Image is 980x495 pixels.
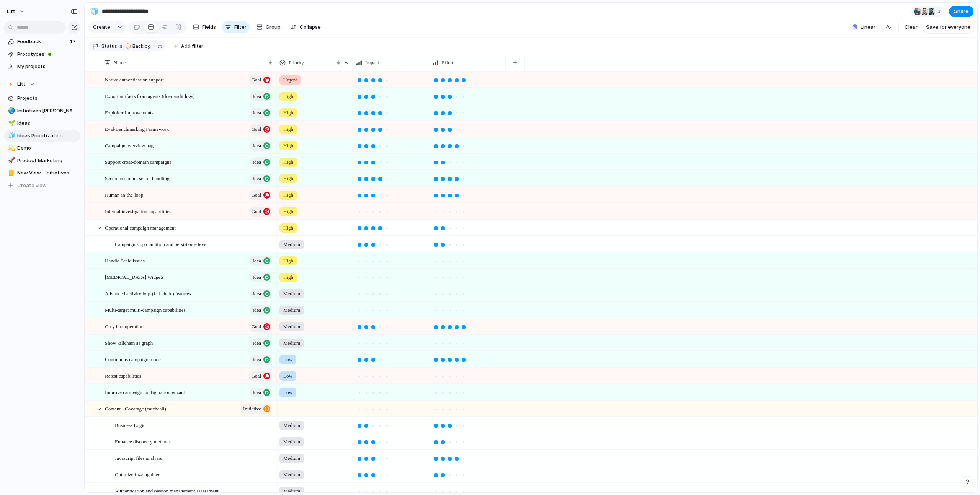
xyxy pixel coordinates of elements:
span: Create [93,23,110,31]
span: Feedback [17,38,67,46]
div: 🌱 [8,119,13,128]
span: Human-in-the-loop [105,190,143,199]
span: High [283,274,293,281]
span: Improve campaign configuration wizard [105,388,185,396]
span: Medium [283,471,300,479]
span: Enhance discovery methods [115,437,171,446]
div: 📒 [8,169,13,177]
span: High [283,125,293,133]
span: Campaign overview page [105,141,156,150]
div: 🌱Ideas [4,117,80,129]
button: 🚀 [7,157,15,164]
span: Goal [252,190,261,200]
span: Medium [283,290,300,298]
button: Fields [190,21,219,33]
span: Business Logic [115,420,145,429]
span: Litt [17,80,26,88]
span: Ideas [17,119,78,127]
span: Group [266,23,281,31]
span: High [283,142,293,150]
span: Idea [253,157,261,168]
span: Optimize fuzzing doer [115,470,160,479]
button: Clear [902,21,921,33]
button: 🌏 [7,107,15,115]
span: Handle Scale Issues [105,256,145,265]
span: Secure customer secret handling [105,174,170,182]
span: Create view [17,182,47,189]
button: Idea [250,338,272,348]
a: 🚀Product Marketing [4,155,80,166]
span: Low [283,372,292,380]
span: Impact [365,59,379,67]
div: 📒New View - Initiatives and Goals [4,167,80,179]
button: Idea [250,157,272,167]
span: High [283,175,293,182]
span: Export artifacts from agents (doer audit logs) [105,91,195,100]
button: Idea [250,388,272,397]
span: Goal [252,206,261,217]
span: 3 [938,8,943,15]
span: High [283,224,293,232]
span: Filter [234,23,247,31]
span: Medium [283,323,300,331]
button: Litt [4,78,80,90]
span: Low [283,356,292,363]
span: Retest capabilities [105,371,141,380]
button: Goal [249,207,272,217]
span: Native authentication support [105,75,164,84]
span: Campaign stop condition and persistence level [115,239,207,248]
button: Litt [3,5,29,18]
span: Idea [253,338,261,348]
a: 💫Demo [4,142,80,154]
button: Idea [250,174,272,184]
button: Idea [250,289,272,299]
div: 💫 [8,144,13,153]
span: Collapse [300,23,321,31]
span: Demo [17,144,78,152]
span: Show killchain as graph [105,338,153,347]
span: Javascript files analysis [115,453,162,462]
button: Idea [250,305,272,315]
span: Clear [905,23,918,31]
button: Filter [222,21,250,33]
button: 🧊 [88,5,100,18]
a: Prototypes [4,49,80,60]
span: Name [114,59,126,67]
span: Linear [861,23,875,31]
span: Advanced activity logs (kill chain) features [105,289,191,298]
button: 📒 [7,169,15,177]
span: Grey box operation [105,322,144,331]
button: 🌱 [7,119,15,127]
button: 💫 [7,144,15,152]
button: Goal [249,322,272,332]
a: Projects [4,93,80,104]
span: Medium [283,454,300,462]
span: Idea [253,107,261,118]
button: Goal [249,190,272,200]
span: High [283,208,293,215]
span: Goal [252,321,261,332]
span: Effort [442,59,454,67]
button: Collapse [287,21,324,33]
span: My projects [17,63,78,70]
span: Medium [283,339,300,347]
span: Idea [253,91,261,102]
span: High [283,158,293,166]
div: 🌏 [8,106,13,115]
div: 🚀 [8,156,13,165]
button: Goal [249,124,272,134]
span: High [283,257,293,265]
span: Ideas Prioritization [17,132,78,140]
span: Idea [253,354,261,365]
span: [MEDICAL_DATA] Widgets [105,272,164,281]
div: 🌏Initiatives [PERSON_NAME] [4,105,80,117]
span: Eval/Benchmarking Framework [105,124,169,133]
button: initiative [240,404,272,414]
span: Operational campaign management [105,223,176,232]
span: Backlog [132,43,151,50]
span: Idea [253,256,261,266]
button: Idea [250,91,272,101]
span: Medium [283,241,300,248]
span: Product Marketing [17,157,78,164]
